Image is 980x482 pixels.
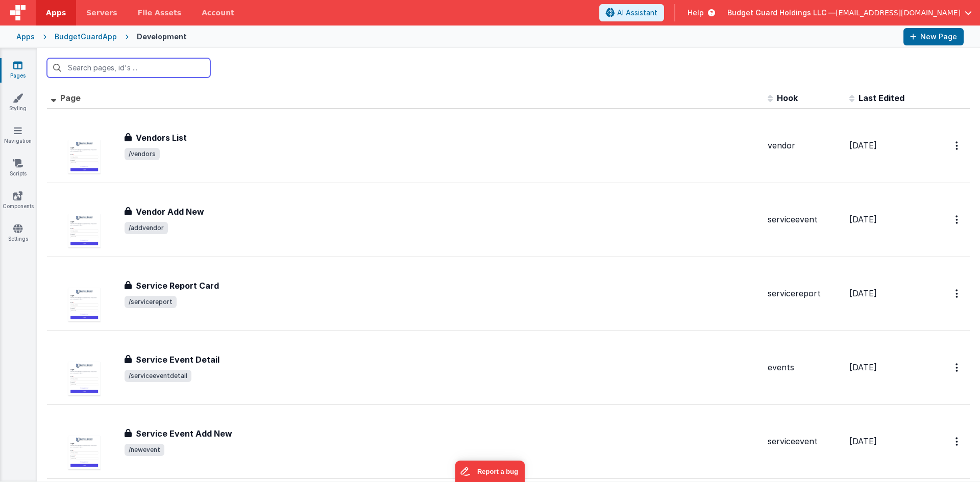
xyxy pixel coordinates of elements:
[599,4,664,21] button: AI Assistant
[949,283,966,304] button: Options
[136,353,219,366] h3: Service Event Detail
[849,214,877,224] span: [DATE]
[136,206,204,218] h3: Vendor Add New
[768,214,841,225] div: serviceevent
[46,8,66,18] span: Apps
[849,362,877,372] span: [DATE]
[777,93,798,103] span: Hook
[137,32,187,42] div: Development
[849,436,877,446] span: [DATE]
[949,357,966,378] button: Options
[849,288,877,298] span: [DATE]
[55,32,117,42] div: BudgetGuardApp
[136,427,232,440] h3: Service Event Add New
[768,362,841,373] div: events
[125,148,160,160] span: /vendors
[60,93,81,103] span: Page
[949,135,966,156] button: Options
[768,288,841,299] div: servicereport
[949,209,966,230] button: Options
[125,370,191,382] span: /serviceeventdetail
[125,296,177,308] span: /servicereport
[86,8,117,18] span: Servers
[903,28,964,45] button: New Page
[16,32,35,42] div: Apps
[125,222,168,234] span: /addvendor
[688,8,704,18] span: Help
[125,444,164,456] span: /newevent
[949,431,966,452] button: Options
[836,8,961,18] span: [EMAIL_ADDRESS][DOMAIN_NAME]
[849,140,877,150] span: [DATE]
[47,58,210,78] input: Search pages, id's ...
[727,8,836,18] span: Budget Guard Holdings LLC —
[768,140,841,151] div: vendor
[136,280,219,292] h3: Service Report Card
[727,8,972,18] button: Budget Guard Holdings LLC — [EMAIL_ADDRESS][DOMAIN_NAME]
[455,461,525,482] iframe: Marker.io feedback button
[136,132,187,144] h3: Vendors List
[859,93,904,103] span: Last Edited
[768,436,841,447] div: serviceevent
[617,8,657,18] span: AI Assistant
[138,8,182,18] span: File Assets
